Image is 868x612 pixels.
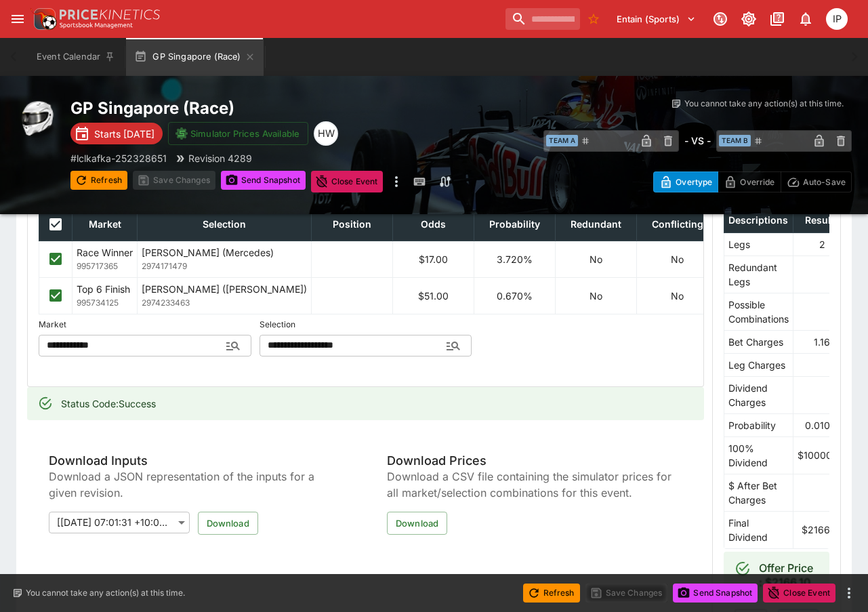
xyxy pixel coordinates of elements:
[77,296,133,310] span: 995734125
[765,7,789,31] button: Documentation
[49,512,190,533] div: [[DATE] 07:01:31 +10:00] 1759352491605275323 (Latest)
[30,5,57,33] img: PriceKinetics Logo
[763,584,835,603] button: Close Event
[708,7,732,31] button: Connected to PK
[16,98,60,141] img: motorracing.png
[583,8,604,30] button: No Bookmarks
[724,436,793,474] td: 100% Dividend
[260,314,472,335] label: Selection
[684,134,711,148] h6: - VS -
[556,277,637,314] td: No
[653,171,718,192] button: Overtype
[724,232,793,256] td: Legs
[523,584,580,603] button: Refresh
[826,8,848,30] div: Isaac Plummer
[793,330,851,353] td: 1.16
[94,127,154,141] p: Starts [DATE]
[724,256,793,293] td: Redundant Legs
[60,9,160,20] img: PriceKinetics
[142,296,307,310] span: 2974233463
[70,171,127,190] button: Refresh
[387,453,682,468] span: Download Prices
[793,413,851,436] td: 0.010%
[142,260,307,273] span: 2974171479
[724,511,793,548] td: Final Dividend
[822,4,852,34] button: Isaac Plummer
[556,207,637,241] th: Redundant
[188,151,252,165] p: Revision 4289
[556,241,637,277] td: No
[546,135,578,146] span: Team A
[49,453,338,468] span: Download Inputs
[119,398,156,409] span: Success
[126,38,264,76] button: GP Singapore (Race)
[724,293,793,330] td: Possible Combinations
[387,468,682,501] span: Download a CSV file containing the simulator prices for all market/selection combinations for thi...
[793,7,818,31] button: Notifications
[393,241,474,277] td: $17.00
[793,207,851,232] th: Results
[724,330,793,353] td: Bet Charges
[737,7,761,31] button: Toggle light/dark mode
[70,98,526,119] h2: Copy To Clipboard
[73,207,138,241] th: Market
[653,171,852,192] div: Start From
[724,207,793,232] th: Descriptions
[61,398,119,409] span: Status Code :
[142,282,307,296] p: [PERSON_NAME] ([PERSON_NAME])
[740,175,774,189] p: Override
[637,207,718,241] th: Conflicting
[673,584,758,603] button: Send Snapshot
[221,171,306,190] button: Send Snapshot
[168,122,308,145] button: Simulator Prices Available
[28,38,123,76] button: Event Calendar
[637,277,718,314] td: No
[724,376,793,413] td: Dividend Charges
[718,171,781,192] button: Override
[676,175,712,189] p: Overtype
[803,175,846,189] p: Auto-Save
[724,353,793,376] td: Leg Charges
[77,282,133,296] p: Top 6 Finish
[393,277,474,314] td: $51.00
[49,468,338,501] span: Download a JSON representation of the inputs for a given revision.
[781,171,852,192] button: Auto-Save
[77,245,133,260] p: Race Winner
[198,512,258,535] button: Download
[793,436,851,474] td: $10000.00
[759,561,819,590] h6: Offer Price : $2166.10
[719,135,751,146] span: Team B
[5,7,30,31] button: open drawer
[441,333,466,358] button: Open
[77,260,133,273] span: 995717365
[138,207,312,241] th: Selection
[724,413,793,436] td: Probability
[70,151,167,165] p: Copy To Clipboard
[388,171,405,192] button: more
[393,207,474,241] th: Odds
[142,245,307,260] p: [PERSON_NAME] (Mercedes)
[60,22,133,28] img: Sportsbook Management
[793,511,851,548] td: $2166.10
[841,585,857,601] button: more
[474,241,556,277] td: 3.720%
[221,333,245,358] button: Open
[39,314,251,335] label: Market
[505,8,580,30] input: search
[311,171,384,192] button: Close Event
[724,474,793,511] td: $ After Bet Charges
[26,587,185,599] p: You cannot take any action(s) at this time.
[608,8,704,30] button: Select Tenant
[793,232,851,256] td: 2
[312,207,393,241] th: Position
[637,241,718,277] td: No
[474,207,556,241] th: Probability
[314,121,338,146] div: Harry Walker
[474,277,556,314] td: 0.670%
[684,98,844,110] p: You cannot take any action(s) at this time.
[387,512,447,535] button: Download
